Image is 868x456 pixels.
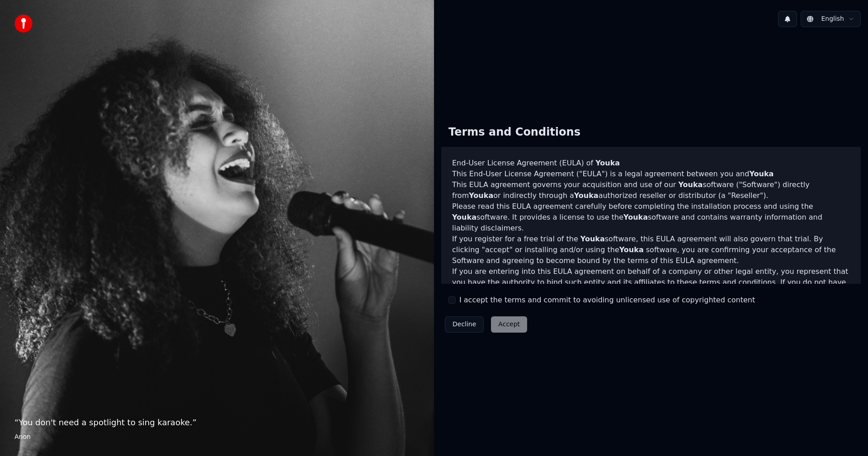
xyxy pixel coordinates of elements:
[452,213,476,221] span: Youka
[459,295,755,306] label: I accept the terms and commit to avoiding unlicensed use of copyrighted content
[445,316,484,333] button: Decline
[623,213,648,221] span: Youka
[441,118,588,147] div: Terms and Conditions
[574,191,599,200] span: Youka
[452,169,850,179] p: This End-User License Agreement ("EULA") is a legal agreement between you and
[580,235,605,243] span: Youka
[452,234,850,266] p: If you register for a free trial of the software, this EULA agreement will also govern that trial...
[469,191,493,200] span: Youka
[452,201,850,234] p: Please read this EULA agreement carefully before completing the installation process and using th...
[619,245,644,254] span: Youka
[595,159,620,167] span: Youka
[452,158,850,169] h3: End-User License Agreement (EULA) of
[678,180,703,189] span: Youka
[14,416,420,429] p: “ You don't need a spotlight to sing karaoke. ”
[14,432,420,442] footer: Anon
[452,179,850,201] p: This EULA agreement governs your acquisition and use of our software ("Software") directly from o...
[452,266,850,310] p: If you are entering into this EULA agreement on behalf of a company or other legal entity, you re...
[14,14,33,33] img: youka
[749,169,774,178] span: Youka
